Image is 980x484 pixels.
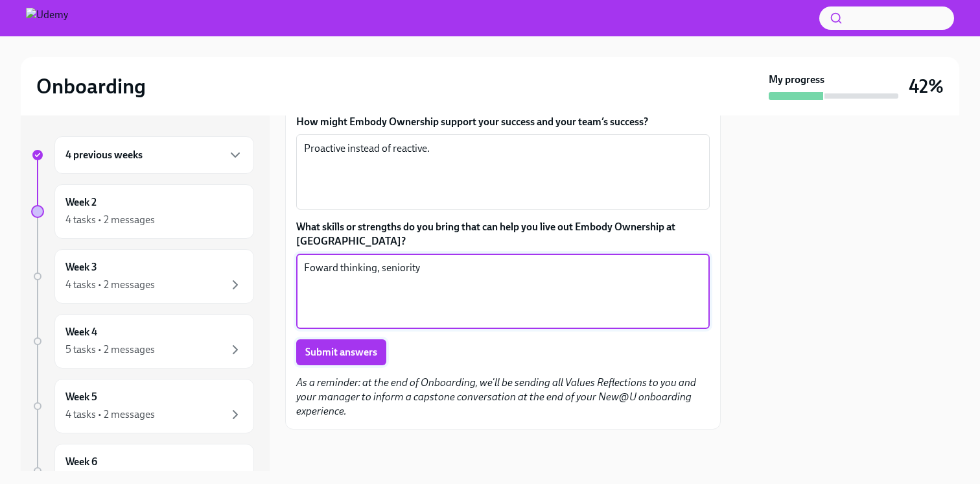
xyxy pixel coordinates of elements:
h6: Week 2 [65,195,97,210]
span: Submit answers [305,346,377,359]
h6: Week 3 [65,260,97,274]
label: How might Embody Ownership support your success and your team’s success? [296,115,710,129]
h6: Week 4 [65,325,97,339]
img: Udemy [26,8,68,29]
button: Submit answers [296,339,386,365]
h6: Week 5 [65,390,97,404]
div: 5 tasks • 2 messages [65,343,155,357]
div: 4 tasks • 2 messages [65,213,155,227]
textarea: Foward thinking, seniority [304,260,702,322]
h6: 4 previous weeks [65,148,143,162]
a: Week 24 tasks • 2 messages [31,184,254,239]
h6: Week 6 [65,455,97,469]
div: 4 tasks • 2 messages [65,407,155,422]
textarea: Proactive instead of reactive. [304,141,702,203]
h3: 42% [909,75,944,98]
div: 4 tasks • 2 messages [65,278,155,292]
div: 4 previous weeks [54,136,254,174]
label: What skills or strengths do you bring that can help you live out Embody Ownership at [GEOGRAPHIC_... [296,220,710,248]
a: Week 54 tasks • 2 messages [31,379,254,433]
h2: Onboarding [36,73,146,99]
a: Week 45 tasks • 2 messages [31,314,254,369]
strong: My progress [769,73,824,87]
a: Week 34 tasks • 2 messages [31,249,254,304]
em: As a reminder: at the end of Onboarding, we'll be sending all Values Reflections to you and your ... [296,376,696,417]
